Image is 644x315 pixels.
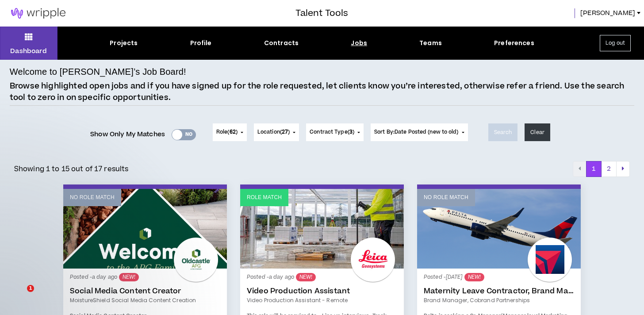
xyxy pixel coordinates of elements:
button: Contract Type(3) [306,123,364,141]
button: Log out [600,35,631,51]
button: Location(27) [254,123,299,141]
span: Location ( ) [257,128,290,136]
sup: NEW! [464,273,484,281]
nav: pagination [573,161,630,177]
span: Role ( ) [216,128,238,136]
div: Contracts [264,38,299,48]
span: 3 [349,128,353,136]
sup: NEW! [296,273,316,281]
span: 1 [27,285,34,292]
a: Video Production Assistant - Remote [247,296,397,304]
button: Clear [525,123,550,141]
span: 27 [282,128,288,136]
p: Posted - a day ago [247,273,397,281]
p: No Role Match [424,193,468,202]
button: Role(62) [213,123,247,141]
button: 1 [586,161,602,177]
p: Role Match [247,193,282,202]
h3: Talent Tools [295,7,348,20]
p: Showing 1 to 15 out of 17 results [14,164,129,174]
span: 62 [230,128,236,136]
p: Dashboard [10,46,47,56]
span: Show Only My Matches [90,128,165,141]
h4: Welcome to [PERSON_NAME]’s Job Board! [10,65,186,78]
a: No Role Match [417,189,581,269]
div: Preferences [494,38,534,48]
iframe: Intercom live chat [9,285,30,306]
a: MoistureShield Social Media Content Creation [70,296,220,304]
p: Posted - [DATE] [424,273,574,281]
a: Maternity Leave Contractor, Brand Marketing Manager (Cobrand Partnerships) [424,287,574,296]
div: Projects [110,38,138,48]
button: Search [488,123,518,141]
p: Browse highlighted open jobs and if you have signed up for the role requested, let clients know y... [10,81,634,103]
span: Sort By: Date Posted (new to old) [374,128,459,136]
div: Profile [190,38,212,48]
a: Video Production Assistant [247,287,397,296]
a: Brand Manager, Cobrand Partnerships [424,296,574,304]
span: Contract Type ( ) [310,128,354,136]
button: 2 [601,161,617,177]
iframe: Intercom notifications message [7,229,184,291]
span: [PERSON_NAME] [580,8,635,18]
a: No Role Match [63,189,227,269]
a: Role Match [240,189,404,269]
p: No Role Match [70,193,115,202]
button: Sort By:Date Posted (new to old) [371,123,468,141]
div: Teams [419,38,442,48]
